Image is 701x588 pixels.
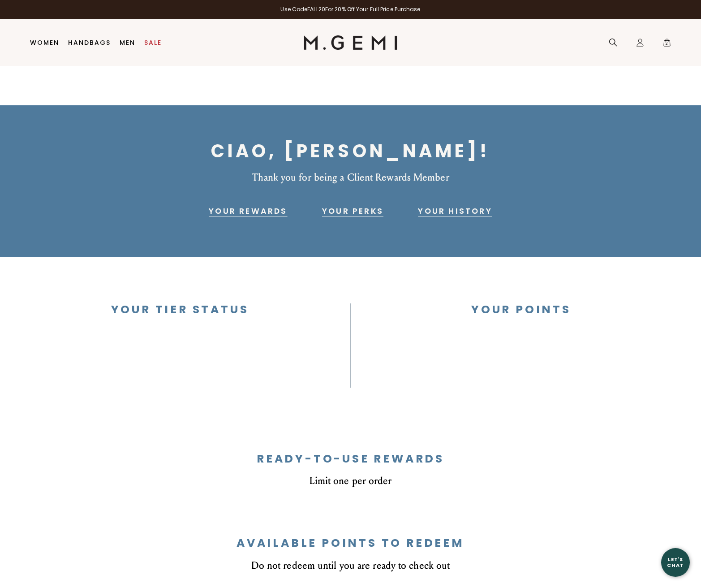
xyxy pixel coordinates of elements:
[144,39,162,46] a: Sale
[9,303,350,316] div: Your Tier Status
[351,303,692,316] div: Your Points
[9,141,692,161] h1: Ciao, [PERSON_NAME]!
[304,35,397,50] img: M.Gemi
[661,557,690,568] div: Let's Chat
[418,206,492,216] a: Your History
[307,5,325,13] strong: FALL20
[209,206,287,216] a: Your Rewards
[9,172,692,183] div: Thank you for being a Client Rewards Member
[322,206,383,216] a: Your Perks
[30,39,59,46] a: Women
[662,40,671,49] span: 2
[9,475,692,487] div: Limit one per order
[120,39,135,46] a: Men
[68,39,111,46] a: Handbags
[9,560,692,571] div: Do not redeem until you are ready to check out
